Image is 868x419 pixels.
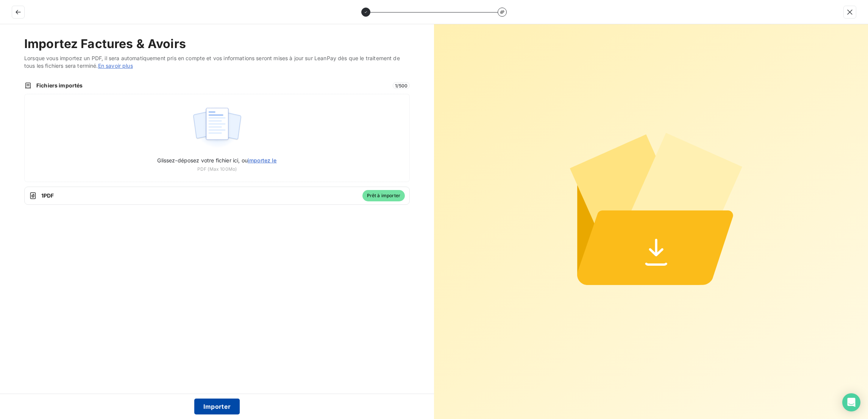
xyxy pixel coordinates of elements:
[41,192,358,199] span: 1 PDF
[393,82,410,89] span: 1 / 500
[36,82,388,89] span: Fichiers importés
[842,393,860,411] div: Open Intercom Messenger
[197,166,237,173] span: PDF (Max 100Mo)
[248,157,277,164] span: importez le
[24,55,410,70] span: Lorsque vous importez un PDF, il sera automatiquement pris en compte et vos informations seront m...
[362,190,405,201] span: Prêt à importer
[192,103,242,152] img: illustration
[24,36,410,51] h2: Importez Factures & Avoirs
[98,62,133,69] a: En savoir plus
[194,399,240,414] button: Importer
[157,157,276,164] span: Glissez-déposez votre fichier ici, ou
